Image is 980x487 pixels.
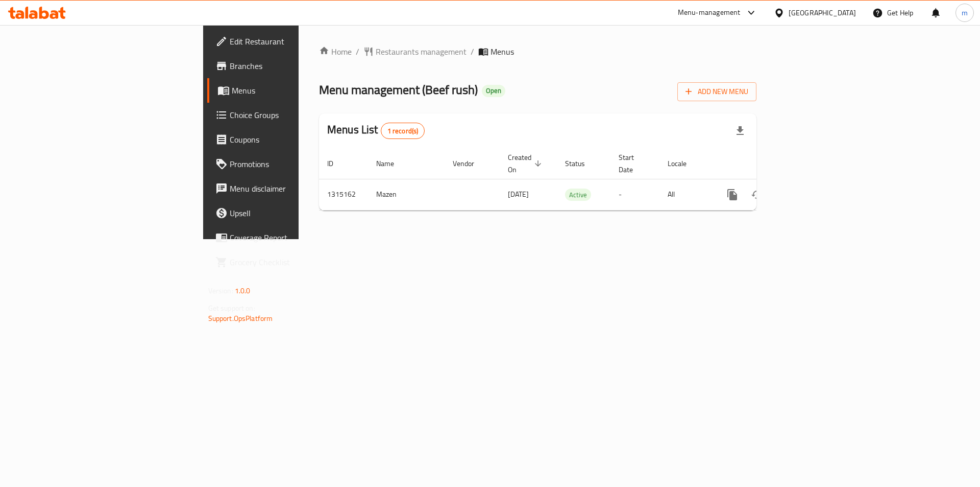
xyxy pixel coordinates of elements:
[230,35,359,48] span: Edit Restaurant
[745,182,769,207] button: Change Status
[230,182,359,195] span: Menu disclaimer
[207,250,367,274] a: Grocery Checklist
[668,157,700,170] span: Locale
[327,122,425,139] h2: Menus List
[208,302,255,315] span: Get support on:
[230,207,359,219] span: Upsell
[453,157,487,170] span: Vendor
[565,157,598,170] span: Status
[720,182,745,207] button: more
[230,109,359,121] span: Choice Groups
[319,148,826,211] table: enhanced table
[712,148,826,179] th: Actions
[230,133,359,146] span: Coupons
[207,127,367,152] a: Coupons
[962,7,968,18] span: m
[363,45,467,58] a: Restaurants management
[482,86,505,95] span: Open
[207,54,367,78] a: Branches
[685,85,748,98] span: Add New Menu
[482,85,505,97] div: Open
[619,151,647,176] span: Start Date
[565,189,591,201] span: Active
[207,29,367,54] a: Edit Restaurant
[208,284,233,297] span: Version:
[376,45,467,58] span: Restaurants management
[208,312,273,325] a: Support.OpsPlatform
[230,60,359,72] span: Branches
[232,84,359,97] span: Menus
[678,7,741,19] div: Menu-management
[207,225,367,250] a: Coverage Report
[207,152,367,176] a: Promotions
[610,179,659,210] td: -
[368,179,445,210] td: Mazen
[230,231,359,244] span: Coverage Report
[319,78,478,101] span: Menu management ( Beef rush )
[207,78,367,103] a: Menus
[207,176,367,201] a: Menu disclaimer
[491,45,514,58] span: Menus
[789,7,856,18] div: [GEOGRAPHIC_DATA]
[230,256,359,268] span: Grocery Checklist
[207,201,367,225] a: Upsell
[659,179,712,210] td: All
[677,82,756,101] button: Add New Menu
[471,45,474,58] li: /
[319,45,756,58] nav: breadcrumb
[230,158,359,170] span: Promotions
[508,188,529,201] span: [DATE]
[376,157,407,170] span: Name
[235,284,251,297] span: 1.0.0
[728,119,752,143] div: Export file
[508,151,545,176] span: Created On
[381,123,425,139] div: Total records count
[207,103,367,127] a: Choice Groups
[381,126,425,136] span: 1 record(s)
[327,157,347,170] span: ID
